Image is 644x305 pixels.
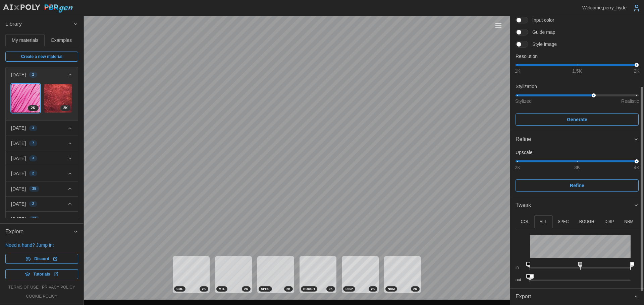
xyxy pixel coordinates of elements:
span: SPEC [261,287,270,291]
div: [DATE]2 [6,82,78,120]
a: Discord [5,254,78,264]
p: [DATE] [11,185,26,192]
a: Create a new material [5,52,78,62]
span: 2 K [371,287,375,291]
p: in [516,265,525,271]
p: [DATE] [11,140,26,147]
p: ROUGH [579,219,594,225]
p: Stylization [516,83,639,90]
p: [DATE] [11,155,26,162]
div: Refine [510,147,644,197]
span: MTL [219,287,225,291]
button: [DATE]3 [6,151,78,166]
span: 35 [32,186,36,192]
button: Toggle viewport controls [494,21,503,30]
button: [DATE]12 [6,212,78,226]
p: [DATE] [11,201,26,207]
button: Refine [516,179,639,192]
button: Generate [516,113,639,126]
div: Refine [516,135,634,144]
span: 12 [32,216,36,222]
span: COL [176,287,183,291]
a: terms of use [8,285,39,290]
span: Tutorials [34,270,50,279]
span: ROUGH [303,287,315,291]
p: DISP [604,219,614,225]
span: 2 K [413,287,417,291]
span: 2 [32,72,34,77]
span: 2 [32,171,34,176]
span: Tweak [516,197,634,214]
span: 2 K [202,287,206,291]
span: Examples [51,38,72,43]
button: [DATE]3 [6,121,78,135]
span: 3 [32,156,34,161]
p: Upscale [516,149,639,156]
p: Need a hand? Jump in: [5,242,78,248]
span: 2 K [63,105,68,111]
img: AIxPoly PBRgen [3,4,73,13]
span: My materials [12,38,38,43]
span: 3 [32,126,34,131]
a: privacy policy [42,285,75,290]
a: diIoppNneSzX1eR1RzMr2K [44,84,73,113]
button: [DATE]7 [6,136,78,151]
a: cookie policy [26,294,57,299]
span: Guide map [528,29,555,35]
span: 2 K [31,105,35,111]
span: Create a new material [21,52,62,61]
p: Welcome, perry_hyde [582,4,627,11]
span: Input color [528,17,554,23]
span: 2 [32,201,34,207]
p: out [516,277,525,283]
span: Generate [567,114,587,125]
button: Tweak [510,197,644,214]
span: 2 K [244,287,248,291]
span: Discord [34,254,49,263]
p: MTL [539,219,547,225]
span: NRM [388,287,395,291]
p: [DATE] [11,71,26,78]
p: [DATE] [11,170,26,177]
span: Refine [570,180,584,191]
button: Refine [510,131,644,148]
p: [DATE] [11,125,26,131]
span: DISP [345,287,353,291]
div: Tweak [510,214,644,288]
img: Vu4KGO2B7bAvmPamn2Po [11,84,40,112]
img: diIoppNneSzX1eR1RzMr [44,84,72,112]
button: Export [510,289,644,305]
a: Tutorials [5,269,78,279]
button: [DATE]2 [6,197,78,211]
p: COL [521,219,529,225]
p: NRM [624,219,633,225]
span: 2 K [286,287,290,291]
span: Explore [5,224,73,240]
span: Style image [528,41,557,48]
p: [DATE] [11,216,26,222]
button: [DATE]2 [6,67,78,82]
span: 2 K [329,287,333,291]
span: 7 [32,141,34,146]
button: [DATE]35 [6,181,78,196]
span: Library [5,16,73,32]
p: Resolution [516,53,639,60]
a: Vu4KGO2B7bAvmPamn2Po2K [11,84,40,113]
button: [DATE]2 [6,166,78,181]
p: SPEC [558,219,569,225]
span: Export [516,289,634,305]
